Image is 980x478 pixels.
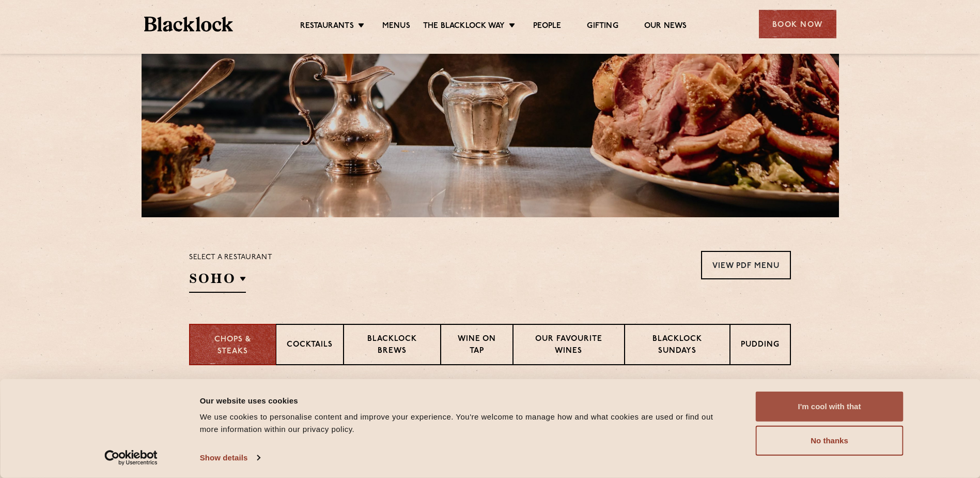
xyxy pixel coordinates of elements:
p: Our favourite wines [524,334,613,358]
h2: SOHO [189,270,246,293]
p: Blacklock Sundays [635,334,719,358]
a: People [533,21,561,33]
a: Menus [382,21,410,33]
a: Usercentrics Cookiebot - opens in a new window [86,450,176,466]
a: The Blacklock Way [423,21,505,33]
a: Show details [200,450,260,466]
div: We use cookies to personalise content and improve your experience. You're welcome to manage how a... [200,411,733,436]
button: I'm cool with that [756,392,904,422]
a: Restaurants [300,21,354,33]
a: View PDF Menu [701,251,791,279]
p: Cocktails [287,339,333,352]
img: BL_Textured_Logo-footer-cropped.svg [144,17,234,32]
p: Wine on Tap [452,334,502,358]
button: No thanks [756,426,904,456]
p: Pudding [741,339,780,352]
p: Chops & Steaks [200,334,265,357]
a: Our News [644,21,687,33]
div: Book Now [759,10,836,38]
div: Our website uses cookies [200,394,733,407]
p: Blacklock Brews [354,334,430,358]
p: Select a restaurant [189,251,272,264]
a: Gifting [587,21,618,33]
